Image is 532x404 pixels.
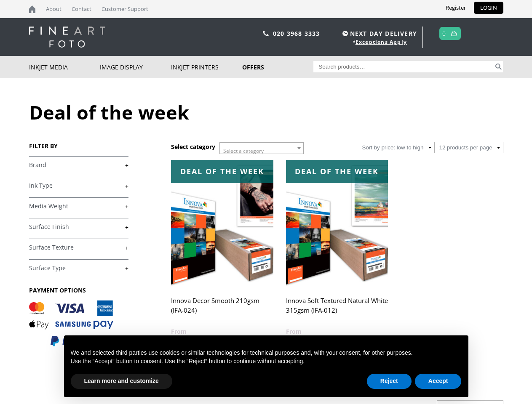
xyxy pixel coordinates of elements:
[342,31,348,36] img: time.svg
[71,349,462,357] p: We and selected third parties use cookies or similar technologies for technical purposes and, wit...
[439,2,472,14] a: Register
[286,293,388,327] h2: Innova Soft Textured Natural White 315gsm (IFA-012)
[171,160,273,347] a: Deal of the week Innova Decor Smooth 210gsm (IFA-024) £16.99£13.99
[442,27,446,40] a: 0
[29,177,128,194] h4: Ink Type
[29,239,128,255] h4: Surface Texture
[29,56,100,78] a: Inkjet Media
[451,31,457,36] img: basket.svg
[171,160,273,183] div: Deal of the week
[415,374,462,389] button: Accept
[29,286,128,294] h3: PAYMENT OPTIONS
[29,300,113,347] img: PAYMENT OPTIONS
[494,61,503,72] button: Search
[71,357,462,366] p: Use the “Accept” button to consent. Use the “Reject” button to continue without accepting.
[273,29,320,37] a: 020 3968 3333
[242,56,313,78] a: Offers
[29,259,128,276] h4: Surface Type
[29,244,128,252] a: +
[29,27,105,48] img: logo-white.svg
[356,38,407,45] a: Exceptions Apply
[286,160,388,287] img: Innova Soft Textured Natural White 315gsm (IFA-012)
[367,374,412,389] button: Reject
[474,2,503,14] a: LOGIN
[171,293,273,327] h2: Innova Decor Smooth 210gsm (IFA-024)
[29,197,128,214] h4: Media Weight
[29,182,128,190] a: +
[29,142,128,150] h3: FILTER BY
[29,218,128,235] h4: Surface Finish
[29,202,128,210] a: +
[313,61,494,72] input: Search products…
[29,264,128,272] a: +
[360,142,435,153] select: Shop order
[286,160,388,347] a: Deal of the week Innova Soft Textured Natural White 315gsm (IFA-012) £23.99£19.99
[71,374,172,389] button: Learn more and customize
[340,29,417,38] span: NEXT DAY DELIVERY
[286,160,388,183] div: Deal of the week
[100,56,171,78] a: Image Display
[223,147,264,154] span: Select a category
[29,223,128,231] a: +
[29,156,128,173] h4: Brand
[171,143,215,151] h3: Select category
[171,160,273,287] img: Innova Decor Smooth 210gsm (IFA-024)
[171,56,242,78] a: Inkjet Printers
[29,99,503,125] h1: Deal of the week
[263,31,269,36] img: phone.svg
[29,161,128,169] a: +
